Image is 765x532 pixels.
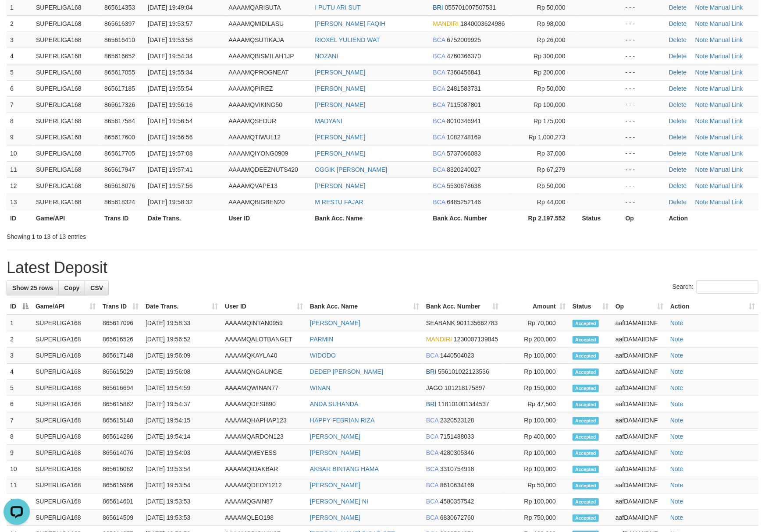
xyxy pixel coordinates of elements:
[32,80,101,96] td: SUPERLIGA168
[696,280,758,294] input: Search:
[32,364,99,380] td: SUPERLIGA168
[142,380,221,396] td: [DATE] 19:54:59
[670,498,683,505] a: Note
[315,182,365,189] a: [PERSON_NAME]
[99,396,142,412] td: 865615862
[7,64,32,80] td: 5
[433,182,445,189] span: BCA
[669,150,687,157] a: Delete
[7,229,312,241] div: Showing 1 to 13 of 13 entries
[529,134,566,141] span: Rp 1,000,273
[32,396,99,412] td: SUPERLIGA168
[579,210,622,226] th: Status
[534,53,565,60] span: Rp 300,000
[142,331,221,348] td: [DATE] 19:56:52
[228,150,288,157] span: AAAAMQIYONG0909
[32,15,101,32] td: SUPERLIGA168
[148,101,192,108] span: [DATE] 19:56:16
[695,166,708,173] a: Note
[622,48,665,64] td: - - -
[4,4,30,30] button: Open LiveChat chat widget
[612,298,667,315] th: Op: activate to sort column ascending
[7,412,32,429] td: 7
[7,194,32,210] td: 13
[32,161,101,177] td: SUPERLIGA168
[669,4,687,11] a: Delete
[101,210,144,226] th: Trans ID
[306,298,423,315] th: Bank Acc. Name: activate to sort column ascending
[573,417,599,425] span: Accepted
[612,348,667,364] td: aafDAMAIIDNF
[7,145,32,161] td: 10
[426,368,436,375] span: BRI
[310,449,360,456] a: [PERSON_NAME]
[426,319,455,326] span: SEABANK
[315,36,380,43] a: RIOXEL YULIEND WAT
[669,182,687,189] a: Delete
[32,96,101,113] td: SUPERLIGA168
[710,150,743,157] a: Manual Link
[612,364,667,380] td: aafDAMAIIDNF
[612,315,667,331] td: aafDAMAIIDNF
[142,348,221,364] td: [DATE] 19:56:09
[447,117,481,124] span: Copy 8010346941 to clipboard
[104,182,135,189] span: 865618076
[665,210,758,226] th: Action
[710,117,743,124] a: Manual Link
[669,85,687,92] a: Delete
[447,101,481,108] span: Copy 7115087801 to clipboard
[695,117,708,124] a: Note
[447,199,481,206] span: Copy 6485252146 to clipboard
[7,177,32,194] td: 12
[672,280,758,294] label: Search:
[104,20,135,27] span: 865616397
[310,498,368,505] a: [PERSON_NAME] NI
[502,364,569,380] td: Rp 100,000
[622,64,665,80] td: - - -
[32,64,101,80] td: SUPERLIGA168
[7,113,32,129] td: 8
[670,352,683,359] a: Note
[310,482,360,489] a: [PERSON_NAME]
[144,210,225,226] th: Date Trans.
[7,280,59,295] a: Show 25 rows
[622,80,665,96] td: - - -
[310,433,360,440] a: [PERSON_NAME]
[104,101,135,108] span: 865617326
[7,348,32,364] td: 3
[695,69,708,76] a: Note
[447,85,481,92] span: Copy 2481583731 to clipboard
[534,69,565,76] span: Rp 200,000
[612,380,667,396] td: aafDAMAIIDNF
[612,331,667,348] td: aafDAMAIIDNF
[142,396,221,412] td: [DATE] 19:54:37
[573,352,599,360] span: Accepted
[104,53,135,60] span: 865616652
[534,117,565,124] span: Rp 175,000
[534,101,565,108] span: Rp 100,000
[695,53,708,60] a: Note
[32,113,101,129] td: SUPERLIGA168
[148,4,192,11] span: [DATE] 19:49:04
[440,417,474,424] span: Copy 2320523128 to clipboard
[669,117,687,124] a: Delete
[228,85,273,92] span: AAAAMQPIREZ
[710,4,743,11] a: Manual Link
[7,15,32,32] td: 2
[670,401,683,408] a: Note
[423,298,502,315] th: Bank Acc. Number: activate to sort column ascending
[433,4,443,11] span: BRI
[32,412,99,429] td: SUPERLIGA168
[670,514,683,521] a: Note
[537,4,566,11] span: Rp 50,000
[573,385,599,392] span: Accepted
[537,182,566,189] span: Rp 50,000
[433,69,445,76] span: BCA
[99,315,142,331] td: 865617096
[447,69,481,76] span: Copy 7360456841 to clipboard
[670,319,683,326] a: Note
[85,280,109,295] a: CSV
[573,369,599,376] span: Accepted
[710,36,743,43] a: Manual Link
[315,69,365,76] a: [PERSON_NAME]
